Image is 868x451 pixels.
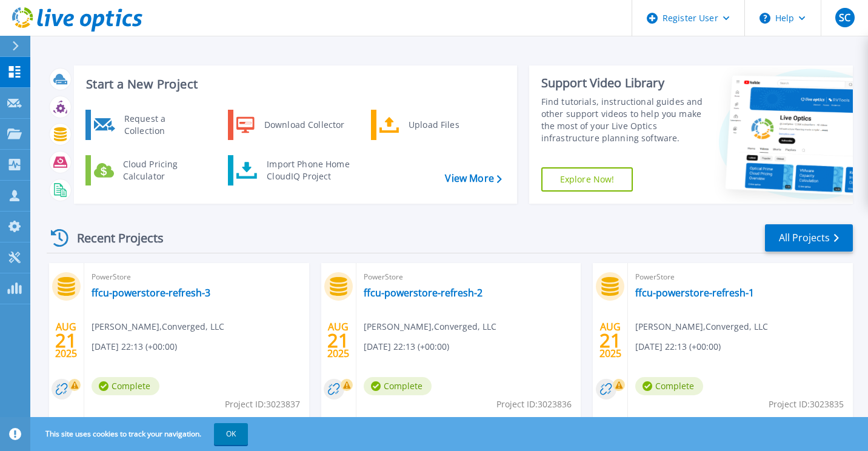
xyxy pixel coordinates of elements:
a: ffcu-powerstore-refresh-3 [92,287,210,299]
div: Request a Collection [118,113,207,137]
a: View More [445,173,501,184]
span: [DATE] 22:13 (+00:00) [92,340,177,353]
span: 21 [55,335,77,346]
span: PowerStore [364,270,574,284]
a: All Projects [765,224,853,252]
span: Complete [635,377,703,395]
a: Upload Files [371,110,495,140]
div: AUG 2025 [327,318,350,362]
a: Download Collector [228,110,352,140]
span: 21 [599,335,621,346]
span: [PERSON_NAME] , Converged, LLC [635,320,768,333]
span: Complete [92,377,159,395]
span: Project ID: 3023837 [225,398,300,411]
div: Upload Files [402,113,492,137]
span: 21 [327,335,349,346]
span: [PERSON_NAME] , Converged, LLC [364,320,496,333]
a: Cloud Pricing Calculator [85,155,210,185]
a: ffcu-powerstore-refresh-2 [364,287,482,299]
div: Import Phone Home CloudIQ Project [261,158,355,182]
button: OK [214,423,248,445]
div: Find tutorials, instructional guides and other support videos to help you make the most of your L... [541,96,703,144]
span: Project ID: 3023836 [496,398,572,411]
span: PowerStore [92,270,302,284]
span: [DATE] 22:13 (+00:00) [364,340,449,353]
div: Cloud Pricing Calculator [117,158,207,182]
a: ffcu-powerstore-refresh-1 [635,287,754,299]
a: Explore Now! [541,167,633,192]
span: Project ID: 3023835 [769,398,844,411]
span: This site uses cookies to track your navigation. [33,423,248,445]
div: Support Video Library [541,75,703,91]
div: Recent Projects [47,223,180,253]
span: [PERSON_NAME] , Converged, LLC [92,320,224,333]
span: Complete [364,377,432,395]
span: SC [839,13,850,22]
div: Download Collector [258,113,350,137]
h3: Start a New Project [86,78,501,91]
div: AUG 2025 [55,318,78,362]
span: [DATE] 22:13 (+00:00) [635,340,721,353]
a: Request a Collection [85,110,210,140]
div: AUG 2025 [599,318,622,362]
span: PowerStore [635,270,846,284]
